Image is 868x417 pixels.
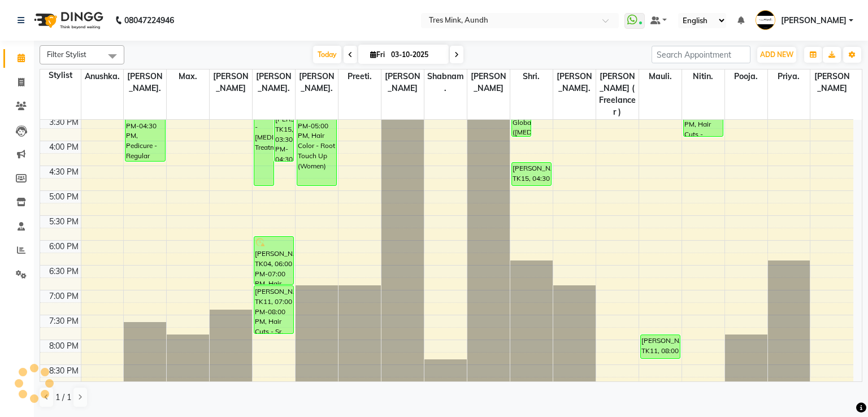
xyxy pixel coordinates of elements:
div: [PERSON_NAME], TK10, 03:00 PM-04:30 PM, Pedicure - Regular [125,89,164,161]
span: 1 / 1 [55,392,71,403]
div: Stylist [40,69,81,81]
span: Max. [167,69,209,84]
span: [PERSON_NAME]. [124,69,166,95]
span: Pooja. [725,69,767,84]
div: 8:00 PM [47,340,81,352]
span: Filter Stylist [47,50,86,59]
div: 8:30 PM [47,365,81,377]
div: 3:30 PM [47,116,81,128]
div: 6:00 PM [47,241,81,253]
span: Mauli. [639,69,682,84]
div: 4:00 PM [47,141,81,153]
div: 7:00 PM [47,290,81,302]
div: 4:30 PM [47,166,81,178]
span: [PERSON_NAME] [810,69,853,95]
span: Fri [367,50,388,59]
div: 5:00 PM [47,191,81,203]
div: 5:30 PM [47,216,81,228]
span: [PERSON_NAME] [381,69,424,95]
span: [PERSON_NAME]. [296,69,338,95]
div: [PERSON_NAME], TK11, 08:00 PM-08:30 PM, [PERSON_NAME] Trim [641,335,680,358]
span: Priya. [768,69,810,84]
b: 08047224946 [124,5,174,36]
span: Anushka. [81,69,124,84]
div: 6:30 PM [47,266,81,277]
span: Shri. [510,69,553,84]
span: [PERSON_NAME] [210,69,252,95]
span: Shabnam. [424,69,467,95]
div: [PERSON_NAME], TK15, 04:30 PM-05:00 PM, [PERSON_NAME] Trim [512,163,551,185]
span: [PERSON_NAME] [781,15,847,27]
span: Today [313,46,341,63]
span: [PERSON_NAME] ( Freelancer ) [596,69,639,119]
span: Preeti. [338,69,381,84]
input: 2025-10-03 [388,46,444,63]
span: Nitin. [682,69,724,84]
div: [PERSON_NAME], TK04, 06:00 PM-07:00 PM, Hair Cuts - Sr. Creative Stylist (Men) [254,237,293,284]
div: [PERSON_NAME], TK15, 03:30 PM-04:30 PM, Hair Cuts - Sr. Creative Stylist (Men) [275,114,294,161]
span: [PERSON_NAME]. [553,69,596,95]
span: [PERSON_NAME]. [253,69,295,95]
img: logo [29,5,106,36]
span: ADD NEW [760,50,793,59]
img: Megha Dodmani [756,10,775,30]
span: [PERSON_NAME] [467,69,510,95]
input: Search Appointment [652,46,750,63]
div: 7:30 PM [47,315,81,327]
div: [PERSON_NAME], TK11, 07:00 PM-08:00 PM, Hair Cuts - Sr. Creative Stylist (Men) [254,286,293,333]
button: ADD NEW [757,47,796,63]
div: [PERSON_NAME], TK10, 03:00 PM-05:00 PM, Hair Color - Root Touch Up (Women) [297,89,336,185]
